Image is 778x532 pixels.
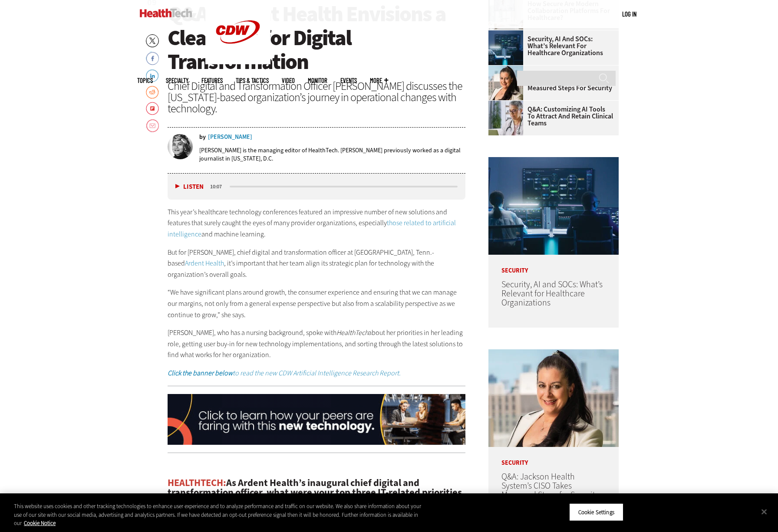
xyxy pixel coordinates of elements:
span: Topics [137,77,153,84]
span: by [199,134,206,140]
a: Q&A: Jackson Health System’s CISO Takes Measured Steps for Security [488,71,613,92]
a: Events [340,77,357,84]
em: HealthTech [336,328,368,337]
img: Home [140,9,192,17]
a: Q&A: Customizing AI Tools To Attract and Retain Clinical Teams [488,106,613,127]
img: Connie Barrera [488,66,523,100]
a: Ardent Health [185,259,224,268]
a: Q&A: Jackson Health System’s CISO Takes Measured Steps for Security [501,471,599,501]
button: Listen [175,184,204,190]
img: Teta-Alim [168,134,193,159]
a: Security, AI and SOCs: What’s Relevant for Healthcare Organizations [501,279,603,309]
p: This year’s healthcare technology conferences featured an impressive number of new solutions and ... [168,207,465,240]
button: Close [755,502,774,521]
img: XS_Q225_AI_cta_desktop02 [168,394,465,445]
a: CDW [205,57,270,66]
a: Connie Barrera [488,66,527,72]
button: Cookie Settings [569,503,623,521]
em: to read the new CDW Artificial Intelligence Research Report. [168,368,401,378]
img: Connie Barrera [488,349,619,447]
p: [PERSON_NAME] is the managing editor of HealthTech. [PERSON_NAME] previously worked as a digital ... [199,146,465,163]
a: Tips & Tactics [236,77,269,84]
span: HEALTHTECH: [168,476,226,489]
a: More information about your privacy [24,519,56,527]
div: duration [209,183,228,190]
a: Click the banner belowto read the new CDW Artificial Intelligence Research Report. [168,368,401,378]
img: security team in high-tech computer room [488,157,619,255]
p: Security [488,255,619,274]
strong: Click the banner below [168,368,233,378]
a: MonITor [308,77,327,84]
h2: As Ardent Health’s inaugural chief digital and transformation officer, what were your top three I... [168,478,465,517]
a: Features [201,77,223,84]
div: Chief Digital and Transformation Officer [PERSON_NAME] discusses the [US_STATE]-based organizatio... [168,80,465,114]
p: Security [488,447,619,466]
p: “We have significant plans around growth, the consumer experience and ensuring that we can manage... [168,287,465,320]
div: User menu [622,10,636,19]
span: More [370,77,388,84]
a: Video [282,77,295,84]
p: [PERSON_NAME], who has a nursing background, spoke with about her priorities in her leading role,... [168,327,465,361]
div: This website uses cookies and other tracking technologies to enhance user experience and to analy... [14,502,428,528]
img: doctor on laptop [488,101,523,135]
a: those related to artificial intelligence [168,218,456,239]
div: media player [168,174,465,200]
p: But for [PERSON_NAME], chief digital and transformation officer at [GEOGRAPHIC_DATA], Tenn.-based... [168,247,465,280]
span: Specialty [166,77,188,84]
a: doctor on laptop [488,101,527,108]
a: [PERSON_NAME] [208,134,252,140]
a: Log in [622,10,636,18]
